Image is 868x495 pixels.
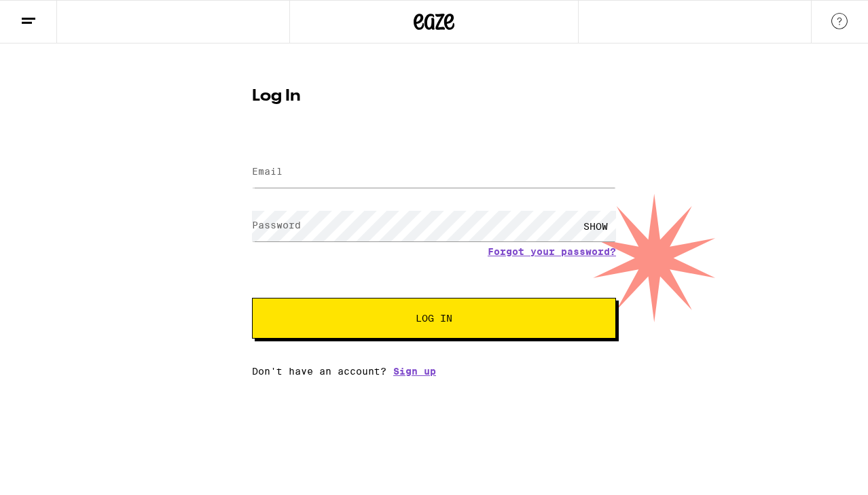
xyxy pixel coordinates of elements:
[488,246,616,257] a: Forgot your password?
[393,366,436,377] a: Sign up
[252,166,283,177] label: Email
[252,220,301,231] label: Password
[252,157,616,188] input: Email
[252,366,616,377] div: Don't have an account?
[575,211,616,241] div: SHOW
[8,10,98,20] span: Hi. Need any help?
[416,313,452,323] span: Log In
[252,88,616,105] h1: Log In
[252,298,616,339] button: Log In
